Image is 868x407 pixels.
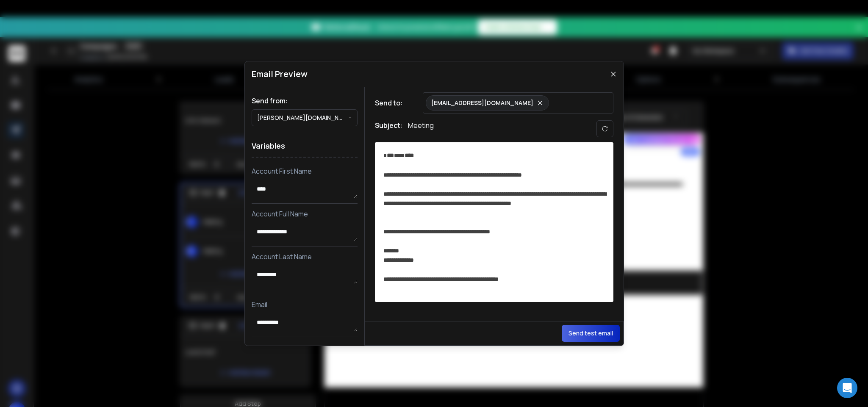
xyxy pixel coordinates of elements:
h1: Send from: [252,96,358,106]
h1: Subject: [375,120,403,137]
p: Meeting [408,120,434,137]
p: [EMAIL_ADDRESS][DOMAIN_NAME] [431,99,533,107]
div: Open Intercom Messenger [837,378,857,398]
p: [PERSON_NAME][DOMAIN_NAME][EMAIL_ADDRESS][PERSON_NAME][DOMAIN_NAME] [257,114,349,122]
button: Send test email [562,325,620,342]
h1: Variables [252,135,358,158]
p: Email [252,299,358,310]
p: Account First Name [252,166,358,176]
h1: Send to: [375,98,409,108]
p: Account Last Name [252,252,358,262]
p: Account Full Name [252,209,358,219]
h1: Email Preview [252,68,308,80]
